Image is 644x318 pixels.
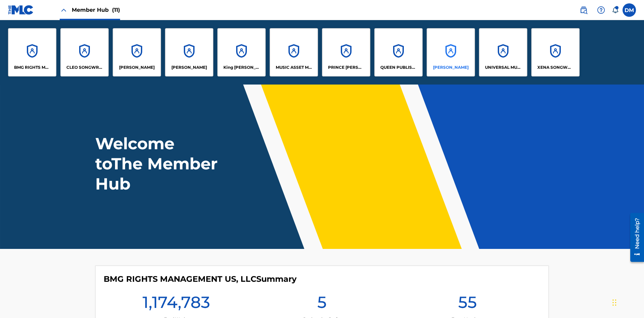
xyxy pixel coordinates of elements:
a: Accounts[PERSON_NAME] [113,28,161,76]
p: CLEO SONGWRITER [66,64,103,70]
a: Public Search [577,3,590,17]
p: MUSIC ASSET MANAGEMENT (MAM) [276,64,312,70]
p: RONALD MCTESTERSON [433,64,469,70]
a: AccountsBMG RIGHTS MANAGEMENT US, LLC [8,28,56,76]
div: Notifications [612,7,619,13]
div: Help [594,3,608,17]
span: (11) [112,7,120,13]
a: AccountsUNIVERSAL MUSIC PUB GROUP [479,28,527,76]
h1: 5 [317,292,327,316]
p: EYAMA MCSINGER [171,64,207,70]
a: Accounts[PERSON_NAME] [427,28,475,76]
a: AccountsCLEO SONGWRITER [60,28,109,76]
p: King McTesterson [223,64,260,70]
a: AccountsQUEEN PUBLISHA [374,28,423,76]
h1: Welcome to The Member Hub [95,134,221,194]
h4: BMG RIGHTS MANAGEMENT US, LLC [104,274,297,284]
h1: 55 [458,292,477,316]
img: MLC Logo [8,5,34,15]
a: AccountsPRINCE [PERSON_NAME] [322,28,370,76]
img: help [597,6,605,14]
a: AccountsXENA SONGWRITER [531,28,580,76]
p: QUEEN PUBLISHA [380,64,417,70]
div: User Menu [623,3,636,17]
p: UNIVERSAL MUSIC PUB GROUP [485,64,522,70]
p: BMG RIGHTS MANAGEMENT US, LLC [14,64,51,70]
iframe: Chat Widget [610,286,644,318]
h1: 1,174,783 [143,292,210,316]
a: AccountsKing [PERSON_NAME] [217,28,266,76]
img: Close [60,6,68,14]
a: AccountsMUSIC ASSET MANAGEMENT (MAM) [270,28,318,76]
p: XENA SONGWRITER [537,64,574,70]
p: PRINCE MCTESTERSON [328,64,365,70]
div: Drag [612,293,616,313]
span: Member Hub [72,6,120,14]
img: search [580,6,588,14]
iframe: Resource Center [625,210,644,265]
a: Accounts[PERSON_NAME] [165,28,213,76]
p: ELVIS COSTELLO [119,64,155,70]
